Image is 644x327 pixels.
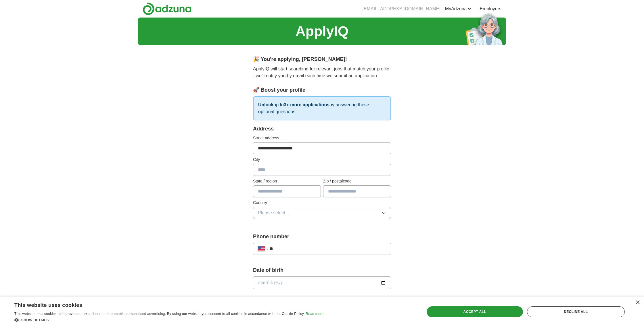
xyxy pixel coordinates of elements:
li: [EMAIL_ADDRESS][DOMAIN_NAME] [363,5,440,12]
label: Phone number [253,233,391,241]
div: 🎉 You're applying , [PERSON_NAME] ! [253,55,391,63]
div: Close [635,301,640,305]
strong: Unlock [258,102,273,107]
label: Country [253,200,391,206]
strong: 3x more applications [284,102,329,107]
img: Adzuna logo [143,2,191,15]
button: Please select... [253,207,391,219]
p: up to by answering these optional questions [253,96,391,120]
label: Zip / postalcode [323,178,391,184]
div: 🚀 Boost your profile [253,86,391,94]
div: This website uses cookies [14,300,309,309]
div: Address [253,125,391,133]
p: ApplyIQ will start searching for relevant jobs that match your profile - we'll notify you by emai... [253,66,391,79]
label: State / region [253,178,321,184]
a: MyAdzuna [445,5,471,12]
div: Accept all [427,306,523,317]
label: Date of birth [253,266,391,274]
div: Decline all [527,306,625,317]
a: Employers [480,5,501,12]
div: Show details [14,317,323,323]
label: City [253,157,391,163]
a: Read more, opens a new window [306,312,323,316]
h1: ApplyIQ [296,21,348,42]
span: This website uses cookies to improve user experience and to enable personalised advertising. By u... [14,312,305,316]
label: Street address [253,135,391,141]
span: Please select... [258,209,289,216]
span: Show details [21,318,49,322]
